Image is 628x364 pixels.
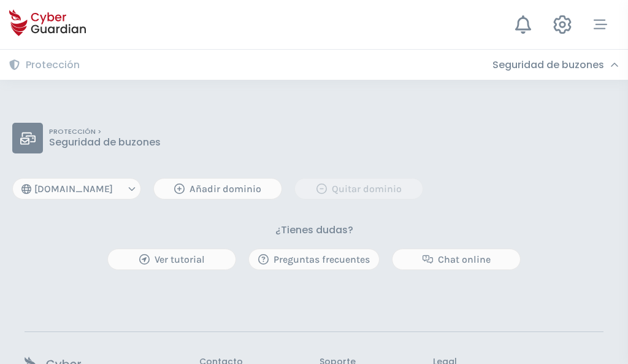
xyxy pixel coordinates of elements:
button: Preguntas frecuentes [248,249,380,270]
h3: ¿Tienes dudas? [275,224,353,236]
div: Preguntas frecuentes [258,252,370,267]
div: Chat online [402,252,511,267]
button: Quitar dominio [294,178,423,199]
button: Ver tutorial [107,249,236,270]
div: Ver tutorial [117,252,226,267]
div: Añadir dominio [163,182,272,196]
button: Añadir dominio [153,178,282,199]
div: Quitar dominio [304,182,413,196]
p: Seguridad de buzones [49,136,161,149]
h3: Seguridad de buzones [492,59,604,71]
h3: Protección [26,59,80,71]
div: Seguridad de buzones [492,59,619,71]
button: Chat online [392,249,521,270]
p: PROTECCIÓN > [49,128,161,136]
